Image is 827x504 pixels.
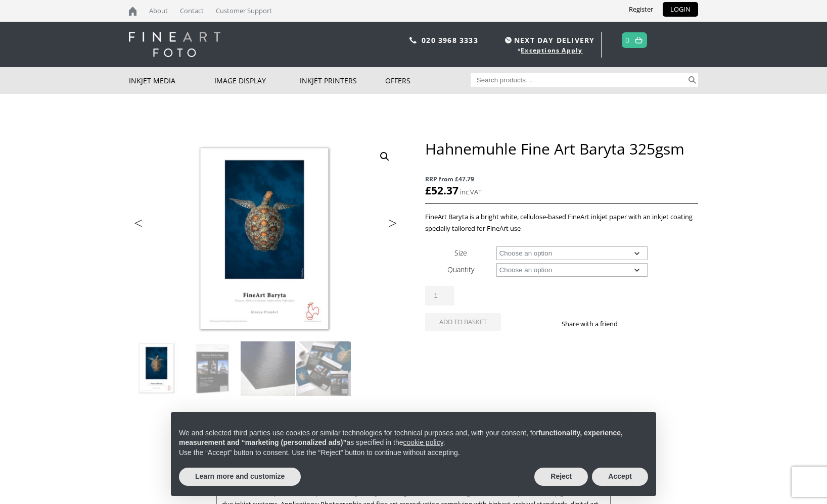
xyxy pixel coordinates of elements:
[521,46,582,55] a: Exceptions Apply
[214,67,300,94] a: Image Display
[163,404,664,504] div: Notice
[425,211,698,234] p: FineArt Baryta is a bright white, cellulose-based FineArt inkjet paper with an inkjet coating spe...
[454,248,467,258] label: Size
[425,286,454,306] input: Product quantity
[409,37,417,43] img: phone.svg
[425,183,458,197] bdi: 52.37
[686,73,698,87] button: Search
[534,468,588,486] button: Reject
[129,67,214,94] a: Inkjet Media
[179,428,648,448] p: We and selected third parties use cookies or similar technologies for technical purposes and, wit...
[635,37,642,43] img: basket.svg
[425,183,431,197] span: £
[592,468,648,486] button: Accept
[505,37,512,43] img: time.svg
[625,33,630,47] a: 0
[300,67,385,94] a: Inkjet Printers
[241,341,295,396] img: Hahnemuhle Fine Art Baryta 325gsm - Image 3
[129,341,184,396] img: Hahnemuhle Fine Art Baryta 325gsm
[179,468,301,486] button: Learn more and customize
[562,318,630,330] p: Share with a friend
[129,32,220,57] img: logo-white.svg
[385,67,471,94] a: Offers
[425,173,698,185] span: RRP from £47.79
[185,341,240,396] img: Hahnemuhle Fine Art Baryta 325gsm - Image 2
[663,2,698,17] a: LOGIN
[376,147,394,166] a: View full-screen image gallery
[642,320,650,328] img: twitter sharing button
[425,139,698,158] h1: Hahnemuhle Fine Art Baryta 325gsm
[296,341,351,396] img: Hahnemuhle Fine Art Baryta 325gsm - Image 4
[422,35,478,45] a: 020 3968 3333
[630,320,638,328] img: facebook sharing button
[471,73,687,87] input: Search products…
[403,438,443,446] a: cookie policy
[425,313,501,331] button: Add to basket
[621,2,661,17] a: Register
[447,265,474,274] label: Quantity
[179,448,648,458] p: Use the “Accept” button to consent. Use the “Reject” button to continue without accepting.
[179,429,623,447] strong: functionality, experience, measurement and “marketing (personalized ads)”
[502,34,594,46] span: NEXT DAY DELIVERY
[654,320,662,328] img: email sharing button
